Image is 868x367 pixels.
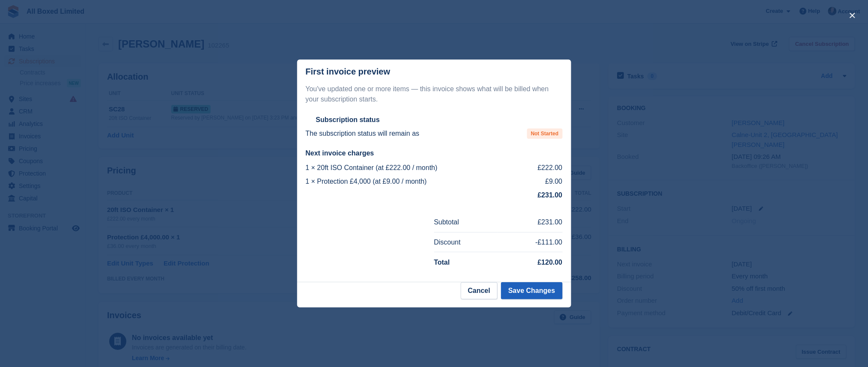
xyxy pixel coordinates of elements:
[306,84,563,104] p: You've updated one or more items — this invoice shows what will be billed when your subscription ...
[434,259,450,266] strong: Total
[306,161,522,175] td: 1 × 20ft ISO Container (at £222.00 / month)
[306,175,522,188] td: 1 × Protection £4,000 (at £9.00 / month)
[522,175,563,188] td: £9.00
[846,9,859,22] button: close
[538,191,563,199] strong: £231.00
[316,116,380,124] h2: Subscription status
[306,67,391,77] p: First invoice preview
[434,232,498,252] td: Discount
[461,282,498,299] button: Cancel
[306,128,420,139] p: The subscription status will remain as
[498,232,562,252] td: -£111.00
[498,212,562,232] td: £231.00
[434,212,498,232] td: Subtotal
[522,161,563,175] td: £222.00
[501,282,562,299] button: Save Changes
[306,149,563,158] h2: Next invoice charges
[527,128,563,139] span: Not Started
[538,259,563,266] strong: £120.00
